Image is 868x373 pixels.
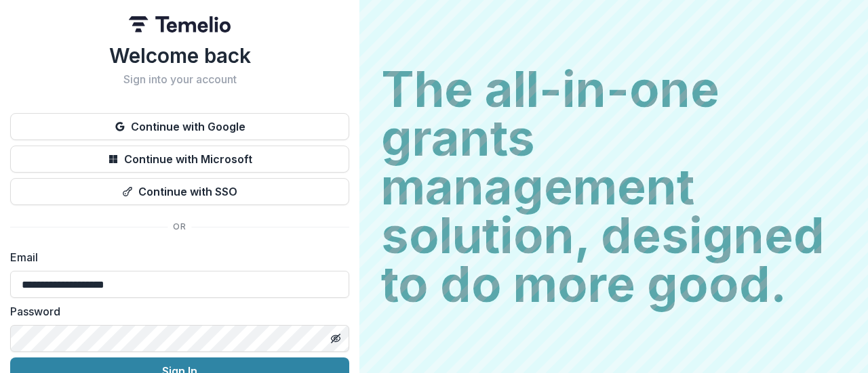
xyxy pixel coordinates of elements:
h1: Welcome back [10,43,349,68]
h2: Sign into your account [10,73,349,86]
button: Continue with SSO [10,178,349,205]
button: Continue with Microsoft [10,146,349,173]
button: Toggle password visibility [325,328,347,349]
img: Temelio [129,16,231,32]
label: Password [10,303,341,320]
label: Email [10,249,341,265]
button: Continue with Google [10,113,349,140]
